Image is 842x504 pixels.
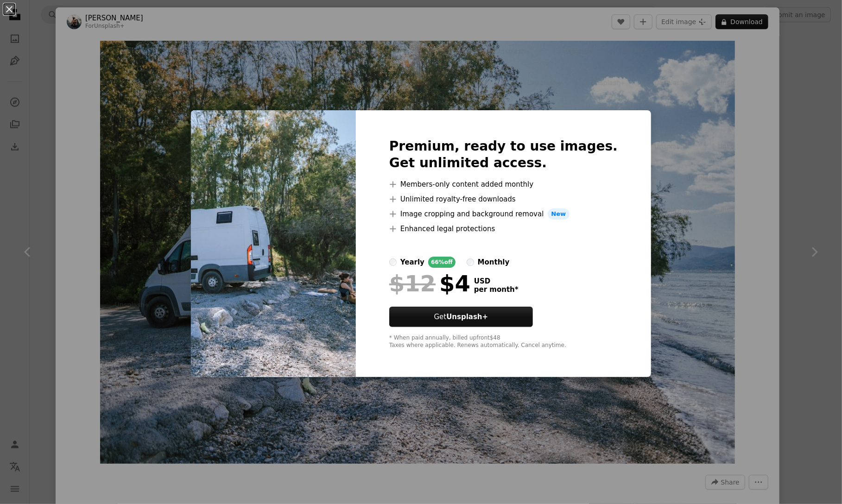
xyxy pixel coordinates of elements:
li: Members-only content added monthly [389,179,618,190]
div: monthly [478,257,510,268]
input: monthly [467,258,474,266]
h2: Premium, ready to use images. Get unlimited access. [389,138,618,171]
li: Enhanced legal protections [389,223,618,234]
strong: Unsplash+ [446,313,488,321]
li: Unlimited royalty-free downloads [389,194,618,205]
div: yearly [400,257,424,268]
span: New [548,208,570,220]
div: 66% off [428,257,456,268]
span: $12 [389,271,436,296]
input: yearly66%off [389,258,397,266]
span: USD [474,277,519,285]
img: premium_photo-1682678368737-13241f77941f [191,110,356,377]
button: GetUnsplash+ [389,307,533,327]
span: per month * [474,285,519,294]
div: $4 [389,271,470,296]
div: * When paid annually, billed upfront $48 Taxes where applicable. Renews automatically. Cancel any... [389,334,618,349]
li: Image cropping and background removal [389,208,618,220]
